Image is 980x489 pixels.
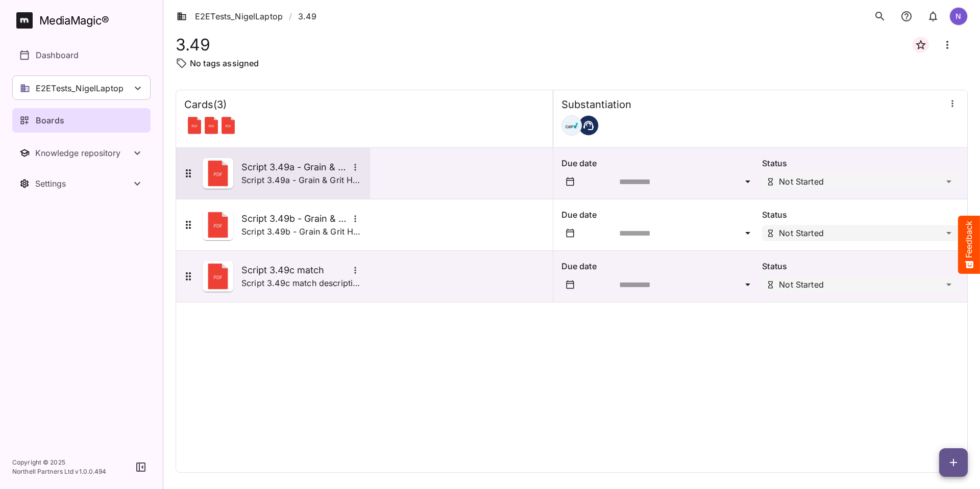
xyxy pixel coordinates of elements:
[349,161,362,174] button: More options for Script 3.49a - Grain & Grit Hardware - satisfaction match
[203,158,233,189] img: Asset Thumbnail
[561,98,631,111] h4: Substantiation
[349,264,362,277] button: More options for Script 3.49c match
[241,213,349,225] h5: Script 3.49b - Grain & Grit Hardware - satisfaction mismatch
[779,280,824,289] p: Not Started
[177,10,283,22] a: E2ETests_NigelLaptop
[12,171,151,196] nav: Settings
[203,261,233,292] img: Asset Thumbnail
[16,12,151,29] a: MediaMagic®
[190,57,259,69] p: No tags assigned
[923,6,943,27] button: notifications
[561,260,758,272] p: Due date
[241,225,362,238] p: Script 3.49b - Grain & Grit Hardware - satisfaction mismatch description
[36,114,64,126] p: Boards
[896,6,917,27] button: notifications
[561,209,758,221] p: Due date
[36,82,124,94] p: E2ETests_NigelLaptop
[762,157,959,169] p: Status
[958,216,980,274] button: Feedback
[12,458,107,467] p: Copyright © 2025
[762,260,959,272] p: Status
[241,174,362,186] p: Script 3.49a - Grain & Grit Hardware - satisfaction match description
[176,35,210,54] h1: 3.49
[241,161,349,173] h5: Script 3.49a - Grain & Grit Hardware - satisfaction match
[176,57,188,69] img: tag-outline.svg
[779,177,824,186] p: Not Started
[12,141,151,165] button: Toggle Knowledge repository
[184,98,227,111] h4: Cards ( 3 )
[241,277,362,289] p: Script 3.49c match description
[779,229,824,237] p: Not Started
[203,210,233,240] img: Asset Thumbnail
[762,209,959,221] p: Status
[561,157,758,169] p: Due date
[12,108,151,133] a: Boards
[349,212,362,225] button: More options for Script 3.49b - Grain & Grit Hardware - satisfaction mismatch
[12,171,151,196] button: Toggle Settings
[12,43,151,67] a: Dashboard
[12,467,107,476] p: Northell Partners Ltd v 1.0.0.494
[949,7,968,25] div: N
[36,49,79,61] p: Dashboard
[289,10,292,22] span: /
[870,6,890,27] button: search
[35,148,131,158] div: Knowledge repository
[39,12,109,29] div: MediaMagic ®
[12,141,151,165] nav: Knowledge repository
[935,33,960,57] button: Board more options
[35,178,131,189] div: Settings
[241,264,349,276] h5: Script 3.49c match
